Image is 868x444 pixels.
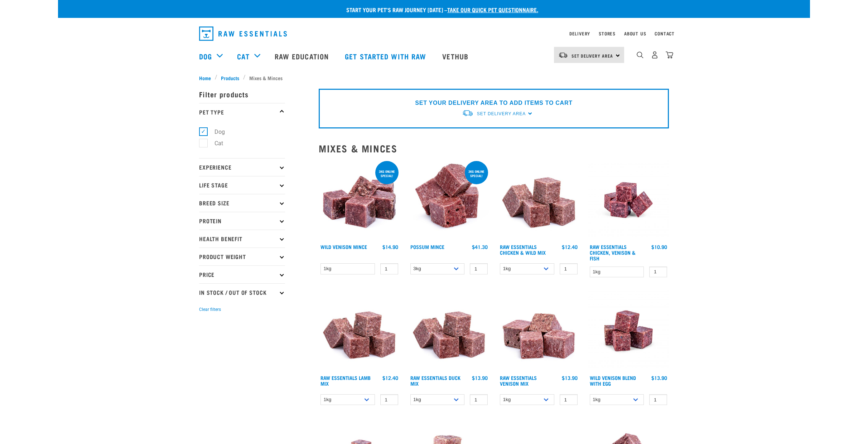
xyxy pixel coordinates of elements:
img: van-moving.png [462,109,473,117]
div: $13.90 [472,375,488,381]
a: Raw Essentials Venison Mix [500,376,537,385]
img: Pile Of Cubed Chicken Wild Meat Mix [498,160,579,241]
a: Raw Essentials Lamb Mix [320,376,371,385]
input: 1 [560,263,578,274]
a: Possum Mince [410,245,444,248]
nav: breadcrumbs [199,74,669,82]
img: home-icon@2x.png [666,51,673,59]
input: 1 [560,394,578,405]
a: take our quick pet questionnaire. [447,8,538,11]
label: Cat [203,139,226,148]
p: Filter products [199,85,285,103]
img: ?1041 RE Lamb Mix 01 [409,290,490,371]
p: Experience [199,158,285,176]
input: 1 [470,263,488,274]
p: Health Benefit [199,230,285,248]
p: Breed Size [199,194,285,212]
p: Pet Type [199,103,285,121]
img: 1113 RE Venison Mix 01 [498,290,579,371]
p: In Stock / Out Of Stock [199,283,285,301]
p: Start your pet’s raw journey [DATE] – [63,5,815,14]
a: Raw Education [267,42,338,70]
nav: dropdown navigation [193,24,675,44]
a: Wild Venison Mince [320,245,367,248]
a: Delivery [569,32,590,35]
img: Raw Essentials Logo [199,26,287,41]
img: ?1041 RE Lamb Mix 01 [319,290,400,371]
span: Set Delivery Area [572,54,613,57]
a: Products [217,74,243,82]
button: Clear filters [199,306,221,313]
p: Life Stage [199,176,285,194]
input: 1 [649,394,667,405]
a: Wild Venison Blend with Egg [590,376,636,385]
h2: Mixes & Minces [319,143,669,154]
div: 3kg online special! [465,166,488,181]
img: van-moving.png [558,52,568,58]
img: Chicken Venison mix 1655 [588,160,669,241]
a: Raw Essentials Duck Mix [410,376,460,385]
a: Home [199,74,215,82]
span: Home [199,74,211,82]
p: Price [199,265,285,283]
label: Dog [203,127,228,136]
a: Get started with Raw [338,42,435,70]
div: $12.40 [382,375,398,381]
input: 1 [380,263,398,274]
a: Stores [599,32,616,35]
a: Contact [655,32,675,35]
input: 1 [380,394,398,405]
div: $13.90 [562,375,578,381]
a: Cat [237,51,249,62]
img: 1102 Possum Mince 01 [409,160,490,241]
input: 1 [470,394,488,405]
p: Product Weight [199,248,285,265]
img: Pile Of Cubed Wild Venison Mince For Pets [319,160,400,241]
span: Set Delivery Area [477,111,526,116]
nav: dropdown navigation [58,42,810,70]
div: $12.40 [562,244,578,250]
p: SET YOUR DELIVERY AREA TO ADD ITEMS TO CART [415,99,572,107]
img: home-icon-1@2x.png [637,52,643,58]
div: $10.90 [651,244,667,250]
span: Products [221,74,239,82]
div: $13.90 [651,375,667,381]
p: Protein [199,212,285,230]
a: Raw Essentials Chicken & Wild Mix [500,245,546,254]
div: $41.30 [472,244,488,250]
a: About Us [624,32,646,35]
input: 1 [649,267,667,278]
div: $14.90 [382,244,398,250]
div: 3kg online special! [375,166,399,181]
img: user.png [651,51,659,59]
a: Dog [199,51,212,62]
a: Raw Essentials Chicken, Venison & Fish [590,245,636,259]
img: Venison Egg 1616 [588,290,669,371]
a: Vethub [435,42,477,70]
